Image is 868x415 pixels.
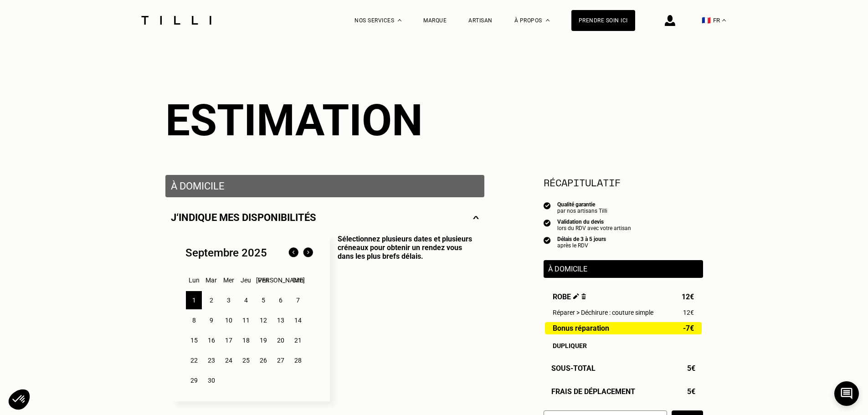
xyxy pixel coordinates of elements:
[286,246,301,260] img: Mois précédent
[238,331,254,349] div: 18
[546,19,550,21] img: Menu déroulant à propos
[290,331,306,349] div: 21
[571,10,635,31] a: Prendre soin ici
[468,17,493,24] a: Artisan
[544,201,551,210] img: icon list info
[544,175,703,190] section: Récapitulatif
[171,212,316,223] p: J‘indique mes disponibilités
[203,351,219,369] div: 23
[687,364,695,373] span: 5€
[290,291,306,309] div: 7
[203,331,219,349] div: 16
[272,291,288,309] div: 6
[682,292,694,301] span: 12€
[203,371,219,389] div: 30
[544,387,703,396] div: Frais de déplacement
[290,311,306,329] div: 14
[553,292,586,301] span: Robe
[557,219,631,225] div: Validation du devis
[581,293,586,299] img: Supprimer
[221,331,236,349] div: 17
[238,351,254,369] div: 25
[683,324,694,332] span: -7€
[186,311,202,329] div: 8
[221,311,236,329] div: 10
[290,351,306,369] div: 28
[186,291,202,309] div: 1
[203,311,219,329] div: 9
[272,351,288,369] div: 27
[186,351,202,369] div: 22
[272,311,288,329] div: 13
[683,309,694,316] span: 12€
[665,15,675,26] img: icône connexion
[553,324,609,332] span: Bonus réparation
[171,180,479,192] p: À domicile
[544,219,551,227] img: icon list info
[221,291,236,309] div: 3
[557,201,607,208] div: Qualité garantie
[557,242,606,249] div: après le RDV
[255,331,271,349] div: 19
[238,311,254,329] div: 11
[186,331,202,349] div: 15
[687,387,695,396] span: 5€
[203,291,219,309] div: 2
[557,225,631,231] div: lors du RDV avec votre artisan
[165,95,703,146] div: Estimation
[255,311,271,329] div: 12
[185,246,267,259] div: Septembre 2025
[557,208,607,214] div: par nos artisans Tilli
[272,331,288,349] div: 20
[553,309,653,316] span: Réparer > Déchirure : couture simple
[255,291,271,309] div: 5
[301,246,315,260] img: Mois suivant
[544,364,703,373] div: Sous-Total
[544,236,551,244] img: icon list info
[702,16,711,25] span: 🇫🇷
[722,19,726,21] img: menu déroulant
[398,19,401,21] img: Menu déroulant
[221,351,236,369] div: 24
[138,16,215,25] img: Logo du service de couturière Tilli
[423,17,447,24] a: Marque
[473,212,479,223] img: svg+xml;base64,PHN2ZyBmaWxsPSJub25lIiBoZWlnaHQ9IjE0IiB2aWV3Qm94PSIwIDAgMjggMTQiIHdpZHRoPSIyOCIgeG...
[255,351,271,369] div: 26
[557,236,606,242] div: Délais de 3 à 5 jours
[548,265,699,273] p: À domicile
[330,235,479,401] p: Sélectionnez plusieurs dates et plusieurs créneaux pour obtenir un rendez vous dans les plus bref...
[573,293,579,299] img: Éditer
[238,291,254,309] div: 4
[553,342,694,349] div: Dupliquer
[186,371,202,389] div: 29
